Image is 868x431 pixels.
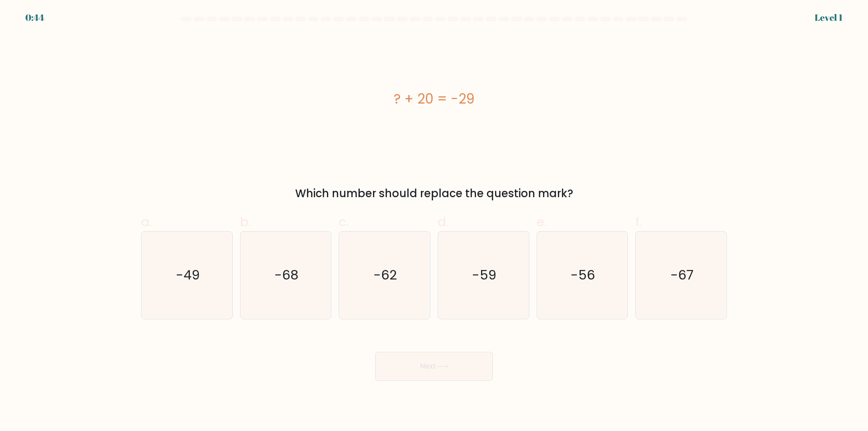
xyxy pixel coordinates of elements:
[25,11,44,24] div: 0:44
[635,213,642,231] span: f.
[670,266,693,284] text: -67
[146,185,722,202] div: Which number should replace the question mark?
[240,213,251,231] span: b.
[176,266,200,284] text: -49
[141,89,727,109] div: ? + 20 = -29
[438,213,448,231] span: d.
[374,266,397,284] text: -62
[141,213,152,231] span: a.
[815,11,843,24] div: Level 1
[375,352,493,381] button: Next
[571,266,595,284] text: -56
[339,213,349,231] span: c.
[472,266,496,284] text: -59
[537,213,547,231] span: e.
[274,266,298,284] text: -68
